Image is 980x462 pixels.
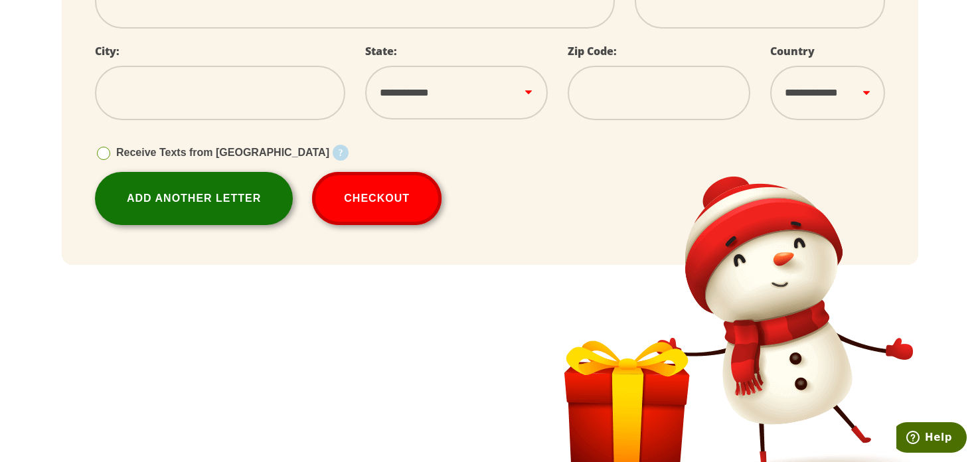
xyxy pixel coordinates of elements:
[116,147,329,158] span: Receive Texts from [GEOGRAPHIC_DATA]
[312,172,442,225] button: Checkout
[568,44,617,58] label: Zip Code:
[896,422,967,455] iframe: Opens a widget where you can find more information
[770,44,815,58] label: Country
[95,44,120,58] label: City:
[95,172,293,225] a: Add Another Letter
[365,44,397,58] label: State:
